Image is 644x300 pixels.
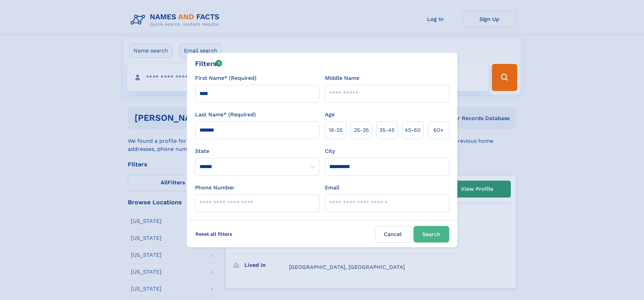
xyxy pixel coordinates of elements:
[195,184,235,192] label: Phone Number
[329,126,342,134] span: 18‑25
[325,111,335,119] label: Age
[354,126,369,134] span: 25‑35
[195,74,257,82] label: First Name* (Required)
[325,147,335,155] label: City
[413,226,449,243] button: Search
[325,74,359,82] label: Middle Name
[433,126,444,134] span: 60+
[195,111,256,119] label: Last Name* (Required)
[191,226,237,242] label: Reset all filters
[195,147,319,155] label: State
[375,226,411,243] label: Cancel
[325,184,339,192] label: Email
[195,59,222,69] div: Filters
[405,126,421,134] span: 45‑60
[379,126,395,134] span: 35‑45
